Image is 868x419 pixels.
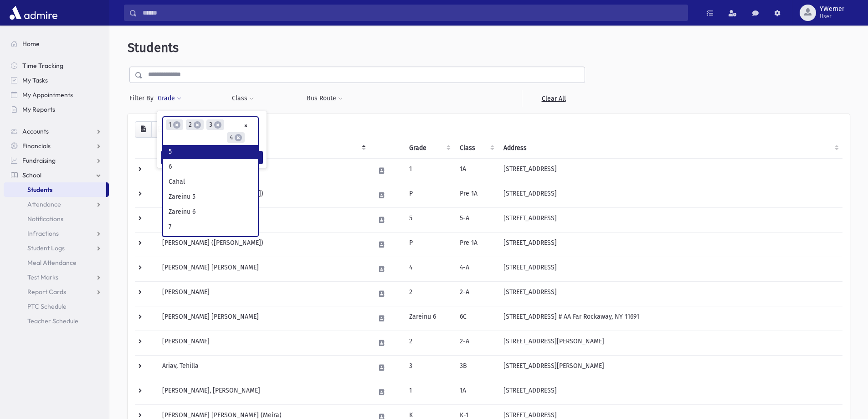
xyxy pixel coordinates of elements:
span: Infractions [27,229,59,238]
a: My Appointments [4,88,109,102]
th: Student: activate to sort column descending [157,138,370,159]
td: [PERSON_NAME] [157,281,370,306]
span: Student Logs [27,244,65,252]
td: 4-A [454,257,498,281]
td: 2-A [454,331,498,355]
td: [PERSON_NAME] ([PERSON_NAME]) [157,232,370,257]
span: Fundraising [22,156,56,165]
td: [PERSON_NAME] [PERSON_NAME] [157,306,370,331]
button: Class [231,90,254,107]
td: 2 [404,281,454,306]
a: Students [4,182,106,197]
span: My Reports [22,105,55,114]
td: [STREET_ADDRESS] [498,207,842,232]
td: 2 [404,331,454,355]
li: 7 [163,219,258,234]
a: Report Cards [4,285,109,299]
a: My Tasks [4,73,109,88]
a: Home [4,36,109,51]
span: Home [22,40,40,48]
a: My Reports [4,102,109,117]
span: Filter By [129,93,157,103]
th: Class: activate to sort column ascending [454,138,498,159]
td: 5 [404,207,454,232]
a: Meal Attendance [4,255,109,270]
td: P [404,183,454,207]
td: 4 [404,257,454,281]
td: [STREET_ADDRESS][PERSON_NAME] [498,355,842,380]
a: Attendance [4,197,109,212]
td: [STREET_ADDRESS] [498,257,842,281]
span: Report Cards [27,288,66,296]
li: Zareinu 5 [163,189,258,204]
td: [PERSON_NAME] ([PERSON_NAME]) [157,183,370,207]
span: Accounts [22,127,49,135]
td: [STREET_ADDRESS] [498,380,842,404]
td: 6C [454,306,498,331]
span: Students [27,186,52,194]
a: Student Logs [4,241,109,255]
li: 1 [166,119,183,130]
a: Teacher Schedule [4,314,109,328]
span: × [173,121,180,129]
a: School [4,168,109,182]
button: CSV [135,121,152,138]
input: Search [137,5,688,21]
td: 2-A [454,281,498,306]
a: Accounts [4,124,109,139]
img: AdmirePro [7,4,60,22]
span: My Appointments [22,91,73,99]
span: × [214,121,221,129]
td: [STREET_ADDRESS][PERSON_NAME] [498,331,842,355]
span: Financials [22,142,51,150]
td: [PERSON_NAME] [157,158,370,183]
td: [PERSON_NAME] [157,331,370,355]
td: [PERSON_NAME] [PERSON_NAME] [157,257,370,281]
span: Remove all items [244,120,248,131]
td: Pre 1A [454,183,498,207]
a: Infractions [4,226,109,241]
li: Cahal [163,174,258,189]
span: User [820,13,844,20]
button: Filter [161,151,263,164]
td: [STREET_ADDRESS] [498,232,842,257]
td: [PERSON_NAME] [157,207,370,232]
td: [PERSON_NAME], [PERSON_NAME] [157,380,370,404]
a: Clear All [522,90,585,107]
span: Students [128,40,179,55]
td: 1 [404,380,454,404]
li: 2 [186,119,204,130]
button: Bus Route [306,90,343,107]
li: 8 [163,234,258,249]
span: × [194,121,201,129]
th: Grade: activate to sort column ascending [404,138,454,159]
td: Pre 1A [454,232,498,257]
li: Zareinu 6 [163,204,258,219]
span: PTC Schedule [27,302,67,310]
td: 1 [404,158,454,183]
span: × [235,134,242,141]
a: Fundraising [4,153,109,168]
td: [STREET_ADDRESS] # AA Far Rockaway, NY 11691 [498,306,842,331]
a: Time Tracking [4,58,109,73]
td: 3 [404,355,454,380]
span: Attendance [27,200,61,208]
button: Grade [157,90,182,107]
li: 6 [163,159,258,174]
button: Print [151,121,169,138]
a: Financials [4,139,109,153]
td: 1A [454,380,498,404]
span: Test Marks [27,273,58,281]
li: 4 [227,132,245,143]
td: [STREET_ADDRESS] [498,183,842,207]
a: PTC Schedule [4,299,109,314]
td: P [404,232,454,257]
td: Ariav, Tehilla [157,355,370,380]
span: Teacher Schedule [27,317,78,325]
td: [STREET_ADDRESS] [498,158,842,183]
td: 5-A [454,207,498,232]
span: YWerner [820,5,844,13]
td: [STREET_ADDRESS] [498,281,842,306]
span: Time Tracking [22,62,63,70]
a: Test Marks [4,270,109,285]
